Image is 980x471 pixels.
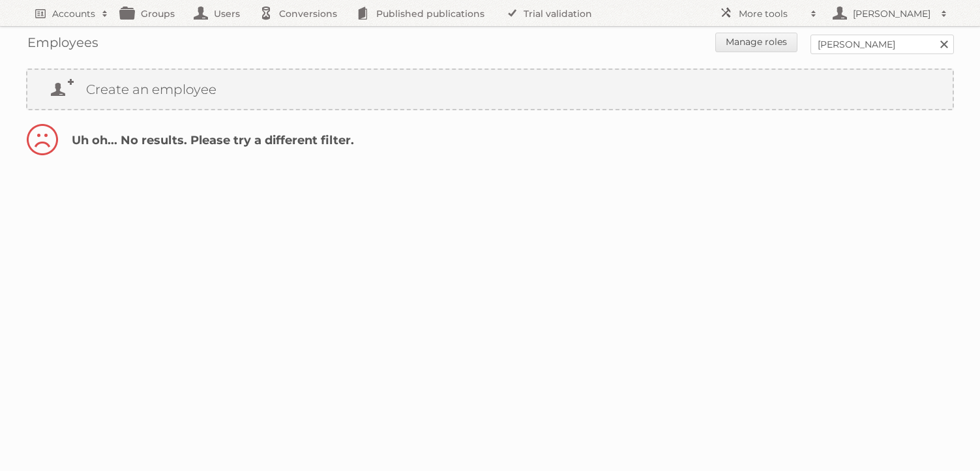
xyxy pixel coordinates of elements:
h2: More tools [739,7,804,20]
h2: Accounts [52,7,95,20]
h2: Uh oh... No results. Please try a different filter. [26,123,954,162]
a: Manage roles [715,33,797,52]
h2: [PERSON_NAME] [850,7,934,20]
a: Create an employee [27,70,953,109]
